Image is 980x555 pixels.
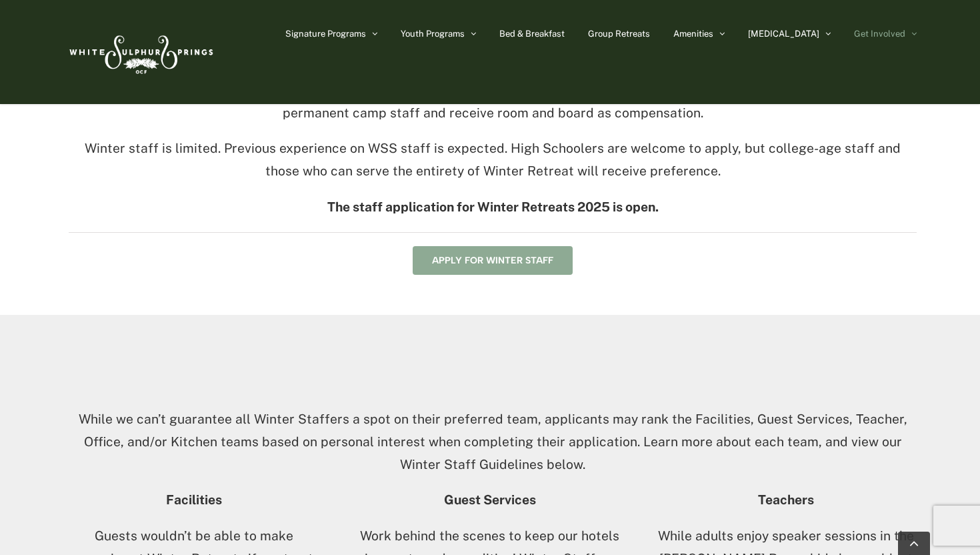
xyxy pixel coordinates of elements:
strong: Guest Services [444,492,536,507]
span: Get Involved [854,29,905,38]
strong: Teachers [758,492,814,507]
strong: The staff application for Winter Retreats 2025 is open. [327,199,659,214]
span: [MEDICAL_DATA] [748,29,819,38]
img: White Sulphur Springs Logo [63,21,217,83]
p: Winter staff is limited. Previous experience on WSS staff is expected. High Schoolers are welcome... [69,137,917,183]
span: Youth Programs [401,29,465,38]
span: Group Retreats [588,29,650,38]
span: Signature Programs [285,29,366,38]
a: Winter Staff Application [413,246,573,275]
span: Apply for Winter Staff [432,255,553,266]
strong: Facilities [166,492,222,507]
span: Bed & Breakfast [499,29,565,38]
p: While we can’t guarantee all Winter Staffers a spot on their preferred team, applicants may rank ... [69,408,917,476]
span: Amenities [673,29,713,38]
